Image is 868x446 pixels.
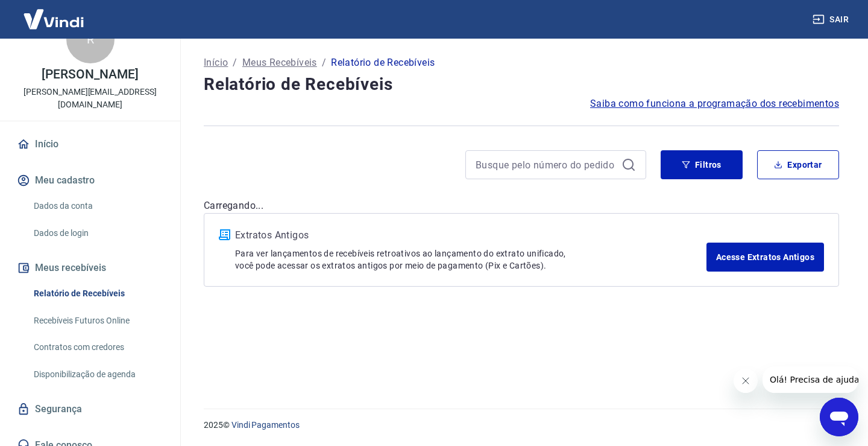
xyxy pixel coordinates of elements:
[204,419,839,432] p: 2025 ©
[29,308,166,333] a: Recebíveis Futuros Online
[763,366,858,393] iframe: Mensagem da empresa
[820,398,858,436] iframe: Botão para abrir a janela de mensagens
[204,199,839,213] p: Carregando...
[231,420,300,430] a: Vindi Pagamentos
[7,8,101,18] span: Olá! Precisa de ajuda?
[29,362,166,387] a: Disponibilização de agenda
[14,1,93,37] img: Vindi
[810,8,854,31] button: Sair
[29,281,166,306] a: Relatório de Recebíveis
[476,156,617,174] input: Busque pelo número do pedido
[14,396,166,422] a: Segurança
[706,243,824,272] a: Acesse Extratos Antigos
[29,335,166,360] a: Contratos com credores
[42,68,138,81] p: [PERSON_NAME]
[322,56,326,70] p: /
[235,228,706,243] p: Extratos Antigos
[233,56,237,70] p: /
[204,56,228,70] a: Início
[14,131,166,158] a: Início
[204,72,839,97] h4: Relatório de Recebíveis
[14,167,166,194] button: Meu cadastro
[66,15,115,63] div: R
[29,194,166,218] a: Dados da conta
[10,86,171,111] p: [PERSON_NAME][EMAIL_ADDRESS][DOMAIN_NAME]
[219,229,230,240] img: ícone
[661,150,743,179] button: Filtros
[242,56,317,70] a: Meus Recebíveis
[590,97,839,111] a: Saiba como funciona a programação dos recebimentos
[29,221,166,246] a: Dados de login
[757,150,839,179] button: Exportar
[235,247,706,272] p: Para ver lançamentos de recebíveis retroativos ao lançamento do extrato unificado, você pode aces...
[14,255,166,281] button: Meus recebíveis
[331,56,435,70] p: Relatório de Recebíveis
[734,369,758,393] iframe: Fechar mensagem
